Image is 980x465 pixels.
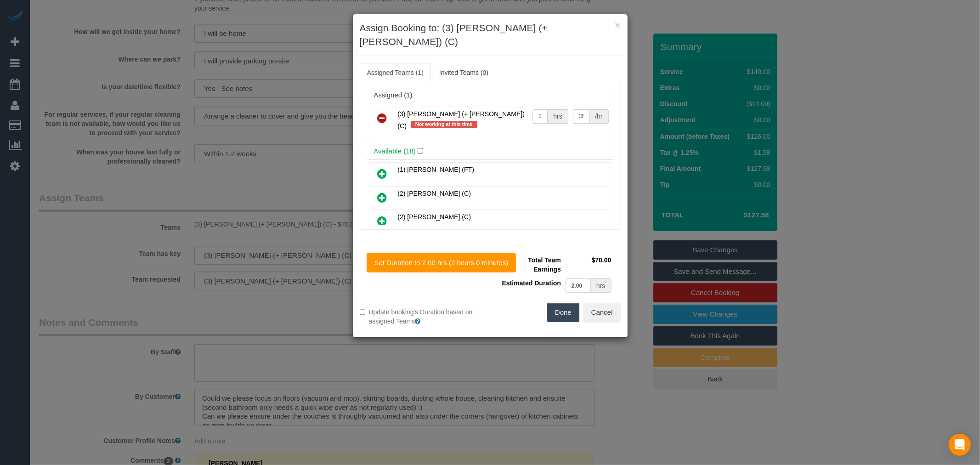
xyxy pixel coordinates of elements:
[547,303,579,322] button: Done
[398,110,525,130] span: (3) [PERSON_NAME] (+ [PERSON_NAME]) (C)
[502,279,561,287] span: Estimated Duration
[583,303,621,322] button: Cancel
[374,147,606,155] h4: Available (18)
[360,63,431,82] a: Assigned Teams (1)
[589,109,608,124] div: /hr
[398,190,471,197] span: (2) [PERSON_NAME] (C)
[360,307,483,326] label: Update booking's Duration based on assigned Teams
[374,91,606,99] div: Assigned (1)
[615,20,620,30] button: ×
[398,213,471,221] span: (2) [PERSON_NAME] (C)
[367,253,516,272] button: Set Duration to 2.00 hrs (2 hours 0 minutes)
[591,278,611,293] div: hrs
[360,309,366,315] input: Update booking's Duration based on assigned Teams
[563,253,614,276] td: $70.00
[548,109,568,124] div: hrs
[949,434,971,456] div: Open Intercom Messenger
[497,253,563,276] td: Total Team Earnings
[432,63,496,82] a: Invited Teams (0)
[398,166,474,173] span: (1) [PERSON_NAME] (FT)
[360,21,621,49] h3: Assign Booking to: (3) [PERSON_NAME] (+ [PERSON_NAME]) (C)
[411,121,477,128] span: Not working at this time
